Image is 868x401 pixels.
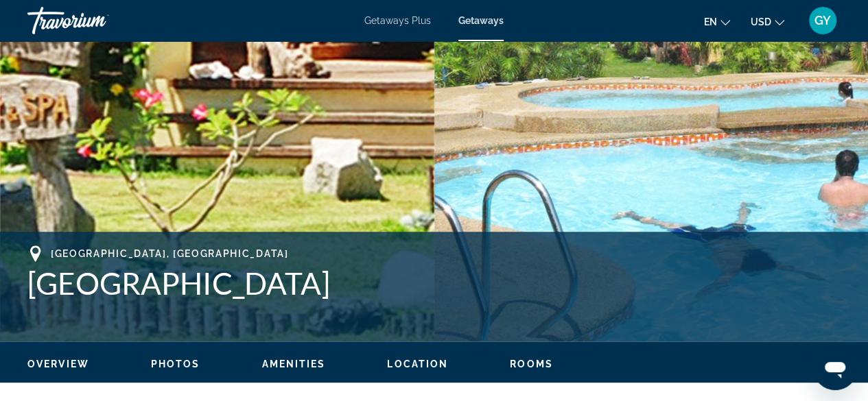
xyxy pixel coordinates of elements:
[814,14,831,27] span: GY
[51,248,288,259] span: [GEOGRAPHIC_DATA], [GEOGRAPHIC_DATA]
[27,265,841,301] h1: [GEOGRAPHIC_DATA]
[458,15,504,26] a: Getaways
[510,358,553,370] button: Rooms
[364,15,431,26] a: Getaways Plus
[813,346,857,390] iframe: Кнопка запуска окна обмена сообщениями
[261,359,325,369] span: Amenities
[704,16,717,27] span: en
[27,358,89,370] button: Overview
[151,358,200,370] button: Photos
[387,359,448,369] span: Location
[805,6,841,35] button: User Menu
[27,359,89,369] span: Overview
[27,3,165,38] a: Travorium
[751,16,771,27] span: USD
[151,359,200,369] span: Photos
[261,358,325,370] button: Amenities
[510,359,553,369] span: Rooms
[704,12,730,32] button: Change language
[387,358,448,370] button: Location
[751,12,784,32] button: Change currency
